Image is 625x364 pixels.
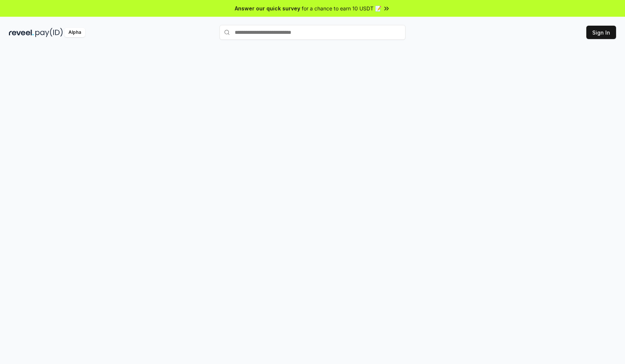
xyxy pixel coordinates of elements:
[235,4,300,12] span: Answer our quick survey
[9,28,34,37] img: reveel_dark
[302,4,381,12] span: for a chance to earn 10 USDT 📝
[35,28,63,37] img: pay_id
[64,28,85,37] div: Alpha
[586,26,616,39] button: Sign In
